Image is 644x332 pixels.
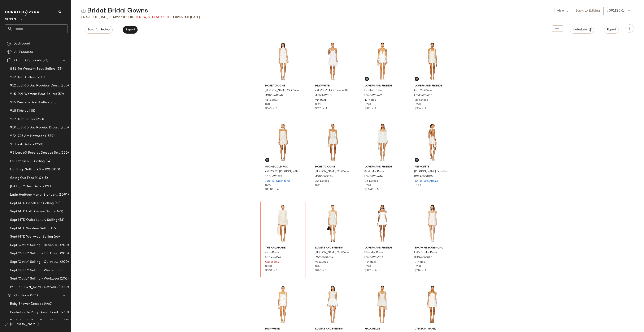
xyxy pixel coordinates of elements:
span: (24) [45,159,51,164]
span: 157 in stock [315,179,329,183]
img: MKWH-WD10_V1.jpg [312,40,354,82]
span: retrofete [415,165,450,169]
img: LOVF-WD4661_V1.jpg [361,40,404,82]
img: cfy_white_logo.C9jOOHJF.svg [5,10,41,16]
span: Global Clipboards [14,58,42,63]
span: Fall Shop Selling 9.8. - 9.21 [10,167,51,172]
span: (200) [59,251,69,256]
span: Sept/Oct LY Selling - Western [10,268,57,273]
img: MKWH-WD11_V1.jpg [262,283,304,325]
img: MALR-WD1542_V1.jpg [361,283,404,325]
img: LOVF-WD4654_V1.jpg [312,202,354,244]
span: Fall Dresses LP Selling [10,159,45,164]
span: (86) [57,268,64,273]
span: $248 [365,103,371,106]
span: 9.19 Last 60 Day Receipt Dresses Selling [10,125,60,130]
span: $520 [315,107,322,110]
span: 9.18 Kids pull [10,108,30,113]
span: (3730) [58,285,69,290]
span: 9.12 Last 60 Day Receipts Dresses [10,83,60,88]
span: Revolve [5,14,17,22]
span: 19 in stock [365,98,377,102]
span: Lovers and Friends [365,165,400,169]
span: ROFR-WD1015 [414,175,433,179]
span: $936 [415,107,421,110]
span: Latin Heritage Month Brands- DO NOT DELETE [10,192,58,197]
img: LOVF-WD4202_V1.jpg [361,202,404,244]
span: [PERSON_NAME] [415,327,450,331]
span: Sept MTD Beach Trip Selling [10,201,54,206]
span: (250) [60,150,69,155]
span: Export [125,28,135,31]
span: Sept MTD Western Selling [10,226,50,231]
span: Lovers and Friends [365,246,400,250]
span: 9.19 Best Sellers [10,117,35,122]
span: 93 in stock [315,260,328,264]
span: $240 [415,103,421,106]
span: $992 [365,269,371,272]
span: (200) [59,276,69,281]
span: Sept MTD Workwear Selling [10,234,53,239]
button: Report [604,26,619,34]
img: LOVF-WD4414_V1.jpg [361,121,404,163]
span: MAJORELLE [365,327,400,331]
span: 4 [375,269,377,272]
img: SHOW-WD746_V1.jpg [411,202,453,244]
span: (200) [59,260,69,264]
span: Bachelorette Party Guest: [GEOGRAPHIC_DATA] [10,318,60,323]
span: 5 [377,188,379,191]
span: [PERSON_NAME] Mini Dress [315,170,349,174]
span: $70 [265,103,270,106]
img: ANDM-WD42_V1.jpg [262,202,304,244]
button: Send for Review [85,26,113,34]
span: (55) [56,67,62,71]
span: • [322,107,326,110]
span: $1.24K [365,188,373,191]
span: LOVF-WD4202 [364,256,383,260]
span: ANDM-WD42 [265,256,281,260]
span: Going Out Tops 9.10 [10,176,41,180]
span: Lovers and Friends [315,327,351,331]
img: svg%3e [7,42,11,46]
span: (48) [50,100,57,105]
span: (27) [42,58,48,63]
span: Lovers and Friends [365,84,400,88]
img: svg%3e [415,78,418,80]
img: LOVF-WD4512_V1.jpg [312,283,354,325]
span: Snapshot [DATE] [81,15,108,20]
span: MORE TO COME [265,84,301,88]
span: 38 in stock [415,98,428,102]
img: ROFR-WD1015_V1.jpg [411,121,453,163]
span: [DATE] LY Best Sellers [10,184,44,189]
span: $248 [315,265,321,268]
span: $248 [315,269,321,272]
span: 8 in stock [415,260,426,264]
span: Lovers and Friends [315,246,351,250]
span: 4 [375,107,377,110]
span: 9.5 Last 60 Receipt Dresses Selling [10,150,60,155]
span: (250) [36,75,45,80]
span: x REVOLVE [PERSON_NAME] Mini Dress [265,170,300,174]
span: MKWH-WD10 [315,94,332,98]
span: View [557,9,564,13]
span: (53) [57,218,64,222]
span: $238 [415,265,421,268]
span: $520 [315,103,322,106]
span: (1 New, 85 Featured) [136,15,169,20]
span: Sept/Oct LY Selling - Quiet Luxe [10,260,59,264]
img: svg%3e [366,78,368,80]
span: 10 Pre-Order Items [415,179,438,183]
img: svg%3e [266,159,269,161]
span: Piada Mini Dress [364,170,384,174]
span: (53) [54,201,61,206]
span: (39) [50,226,57,231]
span: Bachelorette Party Guest: Landing Page [10,310,60,315]
img: svg%3e [5,323,8,326]
span: Ilara Mini Dress [414,89,432,93]
span: 1 [326,107,327,110]
span: 9.15 Western Best-Sellers [10,100,50,105]
span: Metadata [573,28,592,32]
img: svg%3e [415,159,418,161]
span: Sept/Oct LY Selling - Fall Dresses [10,251,59,256]
span: 41 in stock [265,98,278,102]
